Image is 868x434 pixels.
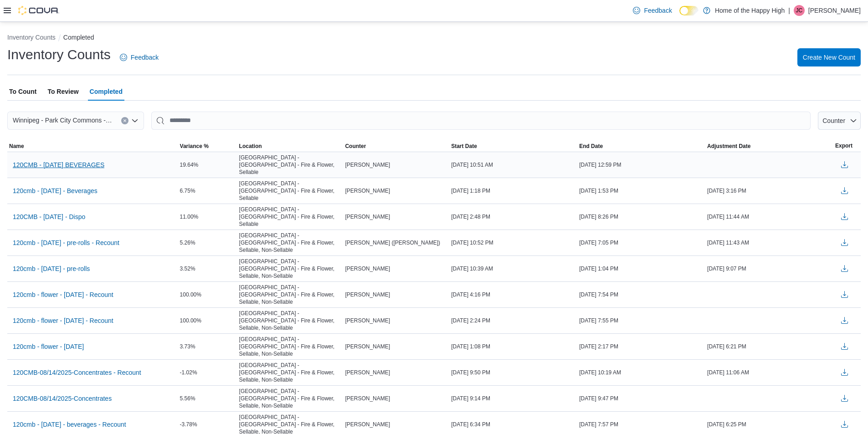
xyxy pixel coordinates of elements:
span: [PERSON_NAME] [345,421,390,428]
div: [DATE] 7:57 PM [577,419,705,430]
span: Feedback [131,53,159,62]
div: [DATE] 1:08 PM [449,341,577,352]
div: [GEOGRAPHIC_DATA] - [GEOGRAPHIC_DATA] - Fire & Flower, Sellable, Non-Sellable [237,360,344,385]
button: Start Date [449,141,577,152]
div: [DATE] 2:24 PM [449,315,577,326]
div: [DATE] 6:25 PM [705,419,833,430]
span: [PERSON_NAME] [345,161,390,168]
span: Variance % [180,143,209,150]
span: Export [835,142,853,149]
div: [DATE] 9:14 PM [449,393,577,404]
span: 120CMB - [DATE] BEVERAGES [13,160,104,169]
button: 120cmb - flower - [DATE] - Recount [9,288,117,301]
div: [GEOGRAPHIC_DATA] - [GEOGRAPHIC_DATA] - Fire & Flower, Sellable, Non-Sellable [237,334,344,359]
div: -1.02% [178,367,237,378]
span: Counter [822,117,845,124]
div: [DATE] 3:16 PM [705,185,833,196]
div: 100.00% [178,289,237,300]
div: [DATE] 10:39 AM [449,263,577,274]
div: [GEOGRAPHIC_DATA] - [GEOGRAPHIC_DATA] - Fire & Flower, Sellable, Non-Sellable [237,230,344,255]
button: Inventory Counts [7,34,56,41]
span: Start Date [451,143,477,150]
button: Variance % [178,141,237,152]
div: 100.00% [178,315,237,326]
span: 120cmb - flower - [DATE] - Recount [13,290,113,299]
button: Adjustment Date [705,141,833,152]
span: Name [9,143,24,150]
span: [PERSON_NAME] [345,291,390,298]
div: [DATE] 6:34 PM [449,419,577,430]
div: [DATE] 8:26 PM [577,211,705,222]
span: To Review [47,82,78,101]
button: Location [237,141,344,152]
div: [DATE] 6:21 PM [705,341,833,352]
div: 3.73% [178,341,237,352]
span: JC [796,5,803,16]
span: 120cmb - [DATE] - beverages - Recount [13,420,126,429]
button: Counter [343,141,449,152]
div: [DATE] 10:51 AM [449,159,577,170]
button: 120CMB - [DATE] BEVERAGES [9,158,108,172]
div: [DATE] 1:53 PM [577,185,705,196]
p: [PERSON_NAME] [808,5,861,16]
button: Counter [818,112,861,130]
div: 3.52% [178,263,237,274]
div: Jeremy Colli [794,5,805,16]
button: 120cmb - [DATE] - beverages - Recount [9,418,130,431]
button: 120cmb - [DATE] - Beverages [9,184,101,198]
button: Completed [63,34,94,41]
button: 120CMB-08/14/2025-Concentrates [9,392,115,405]
div: [DATE] 7:54 PM [577,289,705,300]
button: 120CMB-08/14/2025-Concentrates - Recount [9,366,145,379]
span: End Date [579,143,603,150]
div: [DATE] 9:50 PM [449,367,577,378]
span: Counter [345,143,366,150]
span: [PERSON_NAME] [345,395,390,402]
span: Adjustment Date [707,143,750,150]
span: Completed [90,82,123,101]
span: 120CMB-08/14/2025-Concentrates - Recount [13,368,141,377]
div: [DATE] 7:05 PM [577,237,705,248]
div: [GEOGRAPHIC_DATA] - [GEOGRAPHIC_DATA] - Fire & Flower, Sellable, Non-Sellable [237,282,344,307]
nav: An example of EuiBreadcrumbs [7,33,861,44]
div: 19.64% [178,159,237,170]
button: 120cmb - flower - [DATE] - Recount [9,314,117,327]
div: [DATE] 4:16 PM [449,289,577,300]
div: [DATE] 11:06 AM [705,367,833,378]
button: Open list of options [131,117,139,124]
div: [DATE] 7:55 PM [577,315,705,326]
div: [GEOGRAPHIC_DATA] - [GEOGRAPHIC_DATA] - Fire & Flower, Sellable, Non-Sellable [237,308,344,333]
div: [DATE] 1:18 PM [449,185,577,196]
div: [DATE] 10:19 AM [577,367,705,378]
span: [PERSON_NAME] [345,343,390,350]
span: 120CMB-08/14/2025-Concentrates [13,394,112,403]
img: Cova [18,6,59,15]
input: Dark Mode [679,6,699,15]
button: 120cmb - [DATE] - pre-rolls - Recount [9,236,123,250]
span: To Count [9,82,36,101]
span: [PERSON_NAME] [345,213,390,220]
a: Feedback [116,48,162,66]
div: [DATE] 2:17 PM [577,341,705,352]
div: [GEOGRAPHIC_DATA] - [GEOGRAPHIC_DATA] - Fire & Flower, Sellable [237,204,344,230]
div: [DATE] 11:44 AM [705,211,833,222]
div: 6.75% [178,185,237,196]
div: [GEOGRAPHIC_DATA] - [GEOGRAPHIC_DATA] - Fire & Flower, Sellable, Non-Sellable [237,386,344,411]
div: [GEOGRAPHIC_DATA] - [GEOGRAPHIC_DATA] - Fire & Flower, Sellable [237,178,344,204]
input: This is a search bar. After typing your query, hit enter to filter the results lower in the page. [151,112,811,130]
div: 5.56% [178,393,237,404]
span: Feedback [644,6,672,15]
button: Name [7,141,178,152]
div: [DATE] 11:43 AM [705,237,833,248]
span: 120cmb - [DATE] - pre-rolls [13,264,90,273]
span: [PERSON_NAME] [345,265,390,272]
div: 5.26% [178,237,237,248]
span: Create New Count [803,53,855,62]
p: | [788,5,790,16]
div: [DATE] 1:04 PM [577,263,705,274]
span: 120CMB - [DATE] - Dispo [13,212,85,221]
div: 11.00% [178,211,237,222]
div: [DATE] 12:59 PM [577,159,705,170]
button: Clear input [121,117,128,124]
button: 120CMB - [DATE] - Dispo [9,210,89,224]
